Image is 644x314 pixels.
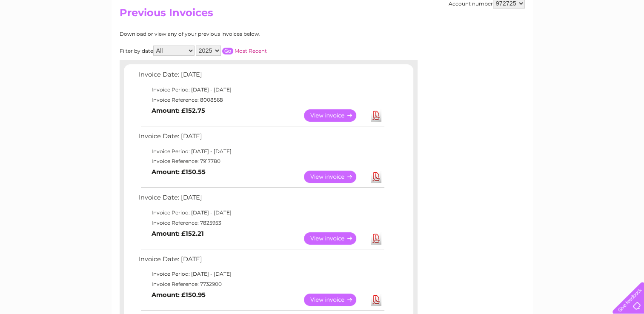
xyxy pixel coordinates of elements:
div: Filter by date [120,46,343,56]
td: Invoice Period: [DATE] - [DATE] [137,208,386,218]
a: Log out [616,36,636,43]
td: Invoice Reference: 7732900 [137,279,386,289]
td: Invoice Reference: 7917780 [137,156,386,166]
td: Invoice Period: [DATE] - [DATE] [137,269,386,279]
a: Most Recent [235,48,267,54]
b: Amount: £150.55 [152,168,206,176]
a: 0333 014 3131 [484,4,542,15]
a: Download [371,109,381,122]
a: Blog [570,36,582,43]
td: Invoice Reference: 8008568 [137,95,386,105]
a: Download [371,232,381,245]
a: Download [371,171,381,183]
a: View [304,171,366,183]
div: Clear Business is a trading name of Verastar Limited (registered in [GEOGRAPHIC_DATA] No. 3667643... [121,5,524,41]
td: Invoice Date: [DATE] [137,254,386,269]
td: Invoice Period: [DATE] - [DATE] [137,146,386,157]
td: Invoice Reference: 7825953 [137,218,386,228]
b: Amount: £152.75 [152,107,205,114]
td: Invoice Period: [DATE] - [DATE] [137,85,386,95]
a: Water [494,36,510,43]
img: logo.png [23,22,66,48]
a: Contact [587,36,608,43]
h2: Previous Invoices [120,7,525,23]
a: View [304,109,366,122]
a: Energy [515,36,534,43]
td: Invoice Date: [DATE] [137,69,386,85]
td: Invoice Date: [DATE] [137,192,386,208]
b: Amount: £152.21 [152,230,204,237]
a: View [304,232,366,245]
a: Download [371,294,381,306]
b: Amount: £150.95 [152,291,206,299]
div: Download or view any of your previous invoices below. [120,31,343,37]
td: Invoice Date: [DATE] [137,131,386,146]
a: View [304,294,366,306]
a: Telecoms [539,36,565,43]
